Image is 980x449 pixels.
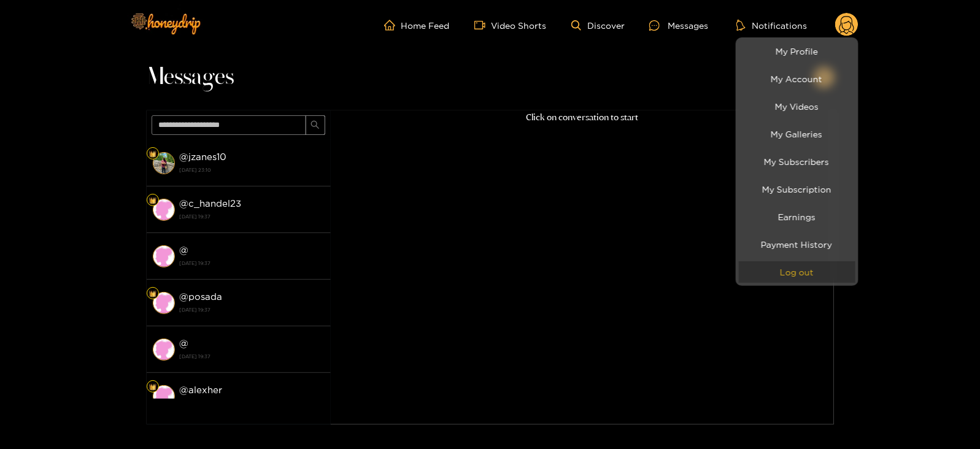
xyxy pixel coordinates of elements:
[739,40,855,62] a: My Profile
[739,234,855,255] a: Payment History
[739,206,855,228] a: Earnings
[739,96,855,117] a: My Videos
[739,151,855,172] a: My Subscribers
[739,261,855,283] button: Log out
[739,68,855,90] a: My Account
[739,123,855,145] a: My Galleries
[739,178,855,200] a: My Subscription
